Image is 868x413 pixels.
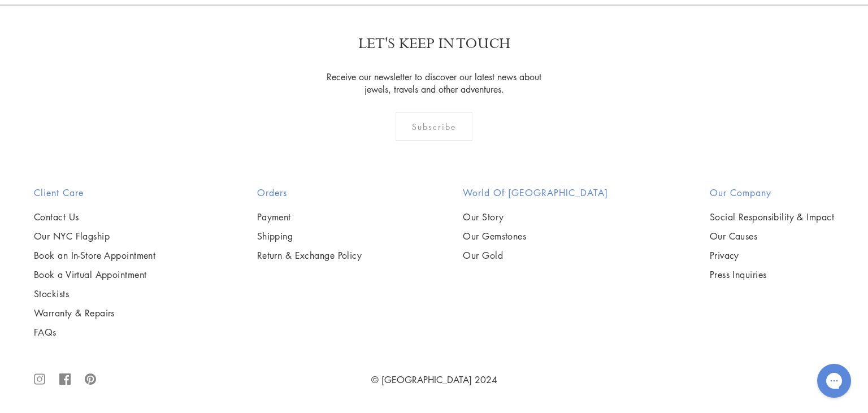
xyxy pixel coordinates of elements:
a: Our Gemstones [463,230,608,242]
div: Subscribe [396,112,473,141]
a: Stockists [34,288,155,300]
h2: Our Company [710,186,834,199]
a: Shipping [257,230,362,242]
a: Book an In-Store Appointment [34,249,155,262]
a: Return & Exchange Policy [257,249,362,262]
a: © [GEOGRAPHIC_DATA] 2024 [371,373,497,386]
h2: Client Care [34,186,155,199]
iframe: Gorgias live chat messenger [811,360,857,402]
a: Warranty & Repairs [34,307,155,319]
a: Our Gold [463,249,608,262]
a: Social Responsibility & Impact [710,211,834,223]
a: Book a Virtual Appointment [34,268,155,281]
a: Payment [257,211,362,223]
h2: Orders [257,186,362,199]
a: Contact Us [34,211,155,223]
a: Our NYC Flagship [34,230,155,242]
a: Privacy [710,249,834,262]
h2: World of [GEOGRAPHIC_DATA] [463,186,608,199]
p: Receive our newsletter to discover our latest news about jewels, travels and other adventures. [320,71,549,95]
p: LET'S KEEP IN TOUCH [358,34,510,54]
a: Press Inquiries [710,268,834,281]
a: Our Causes [710,230,834,242]
a: Our Story [463,211,608,223]
a: FAQs [34,326,155,338]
